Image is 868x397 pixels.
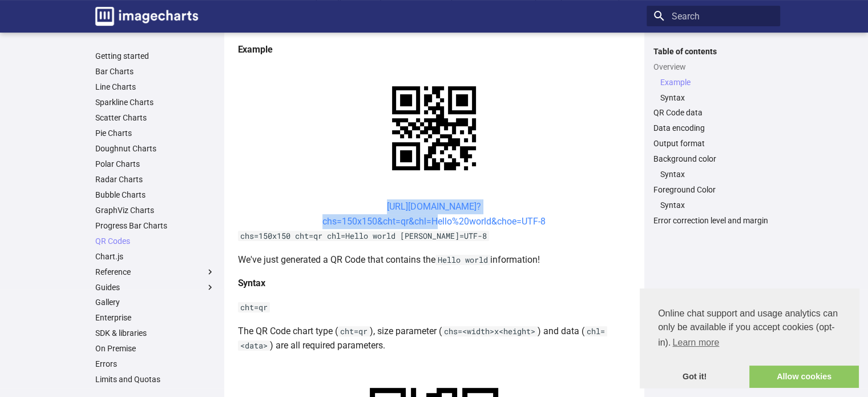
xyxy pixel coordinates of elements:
[95,51,215,61] a: Getting started
[660,77,773,87] a: Example
[653,107,773,118] a: QR Code data
[658,307,841,351] span: Online chat support and usage analytics can only be available if you accept cookies (opt-in).
[95,220,215,231] a: Progress Bar Charts
[653,138,773,149] a: Output format
[653,154,773,164] a: Background color
[653,200,773,210] nav: Foreground Color
[653,169,773,179] nav: Background color
[95,205,215,215] a: GraphViz Charts
[647,6,780,26] input: Search
[238,302,270,312] code: cht=qr
[95,174,215,185] a: Radar Charts
[322,201,546,227] a: [URL][DOMAIN_NAME]?chs=150x150&cht=qr&chl=Hello%20world&choe=UTF-8
[95,267,215,277] label: Reference
[95,128,215,138] a: Pie Charts
[653,185,773,195] a: Foreground Color
[95,190,215,200] a: Bubble Charts
[372,66,496,190] img: chart
[95,143,215,154] a: Doughnut Charts
[91,2,203,30] a: Image-Charts documentation
[442,326,538,336] code: chs=<width>x<height>
[238,252,631,267] p: We've just generated a QR Code that contains the information!
[95,236,215,246] a: QR Codes
[653,215,773,226] a: Error correction level and margin
[653,123,773,133] a: Data encoding
[238,231,489,241] code: chs=150x150 cht=qr chl=Hello world [PERSON_NAME]=UTF-8
[95,113,215,123] a: Scatter Charts
[238,324,631,353] p: The QR Code chart type ( ), size parameter ( ) and data ( ) are all required parameters.
[749,366,859,388] a: allow cookies
[653,77,773,103] nav: Overview
[640,366,749,388] a: dismiss cookie message
[640,288,859,388] div: cookieconsent
[95,7,198,26] img: logo
[660,93,773,103] a: Syntax
[95,312,215,323] a: Enterprise
[95,66,215,77] a: Bar Charts
[338,326,370,336] code: cht=qr
[95,297,215,307] a: Gallery
[660,200,773,210] a: Syntax
[647,46,780,57] label: Table of contents
[95,97,215,107] a: Sparkline Charts
[95,251,215,262] a: Chart.js
[647,46,780,226] nav: Table of contents
[95,282,215,292] label: Guides
[435,255,490,265] code: Hello world
[660,169,773,179] a: Syntax
[95,359,215,369] a: Errors
[238,42,631,57] h4: Example
[95,328,215,338] a: SDK & libraries
[671,334,721,351] a: learn more about cookies
[95,82,215,92] a: Line Charts
[95,374,215,384] a: Limits and Quotas
[95,159,215,169] a: Polar Charts
[238,276,631,291] h4: Syntax
[653,62,773,72] a: Overview
[95,343,215,354] a: On Premise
